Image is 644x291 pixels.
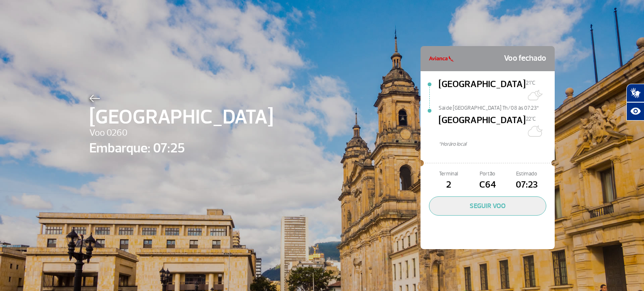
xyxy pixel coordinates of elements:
span: Terminal [429,170,468,178]
span: 2 [429,178,468,192]
span: Sai de [GEOGRAPHIC_DATA] Th/08 às 07:23* [439,104,555,110]
span: [GEOGRAPHIC_DATA] [89,102,273,132]
span: Voo fechado [504,50,546,67]
span: C64 [468,178,507,192]
span: 07:23 [507,178,546,192]
span: 22°C [526,116,536,122]
button: Abrir recursos assistivos. [626,102,644,121]
button: SEGUIR VOO [429,196,546,216]
span: [GEOGRAPHIC_DATA] [439,113,526,140]
span: [GEOGRAPHIC_DATA] [439,77,526,104]
span: Voo 0260 [89,126,273,140]
span: Estimado [507,170,546,178]
span: Embarque: 07:25 [89,138,273,158]
button: Abrir tradutor de língua de sinais. [626,84,644,102]
img: Muitas nuvens [526,87,543,103]
span: *Horáro local [439,140,555,148]
img: Céu limpo [526,123,543,139]
div: Plugin de acessibilidade da Hand Talk. [626,84,644,121]
span: 21°C [526,80,535,86]
span: Portão [468,170,507,178]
